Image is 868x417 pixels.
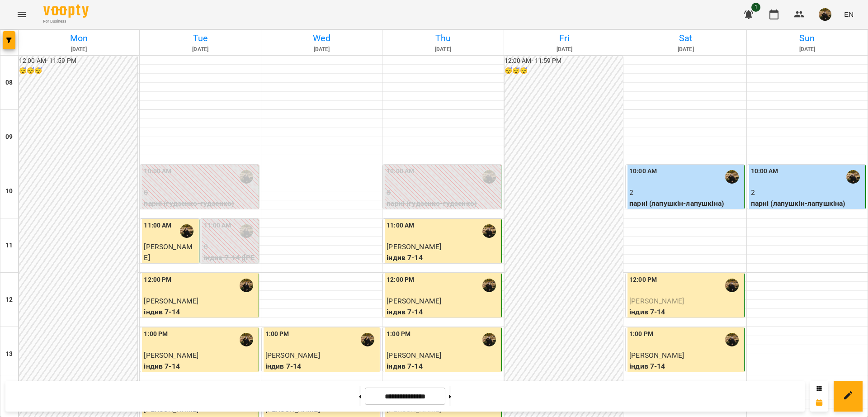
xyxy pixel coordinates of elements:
p: індив 7-14 [144,361,256,372]
h6: 10 [5,186,13,196]
p: парні (лапушкін-лапушкіна) [629,198,742,209]
label: 10:00 AM [751,166,778,176]
h6: Mon [20,31,138,45]
h6: 12:00 AM - 11:59 PM [505,56,623,66]
span: [PERSON_NAME] [387,351,441,360]
img: Ферманюк Дарина [725,279,739,292]
button: Menu [11,4,33,25]
img: Ферманюк Дарина [482,224,496,238]
h6: 13 [5,349,13,359]
p: 2 [629,187,742,198]
h6: 09 [5,132,13,142]
label: 1:00 PM [629,329,653,339]
span: [PERSON_NAME] [265,351,320,360]
span: [PERSON_NAME] [387,297,441,305]
span: [PERSON_NAME] [144,297,198,305]
label: 11:00 AM [144,221,171,231]
h6: 12:00 AM - 11:59 PM [19,56,137,66]
h6: 12 [5,295,13,305]
label: 10:00 AM [387,166,414,176]
h6: [DATE] [20,45,138,54]
span: [PERSON_NAME] [144,242,193,262]
span: [PERSON_NAME] [387,242,441,251]
button: EN [840,6,857,23]
p: індив 7-14 ([PERSON_NAME]) [204,252,257,274]
h6: 😴😴😴 [505,66,623,76]
h6: 😴😴😴 [19,66,137,76]
img: Ферманюк Дарина [240,224,253,238]
p: індив 7-14 [387,252,499,263]
p: індив 7-14 [629,361,742,372]
img: Ферманюк Дарина [482,279,496,292]
p: індив 7-14 [629,307,742,317]
p: індив 7-14 [387,307,499,317]
h6: Wed [263,31,381,45]
img: Ферманюк Дарина [846,170,860,184]
img: Ферманюк Дарина [240,333,253,346]
label: 11:00 AM [204,221,231,231]
span: [PERSON_NAME] [629,351,684,360]
h6: [DATE] [505,45,623,54]
h6: 11 [5,241,13,251]
p: 0 [204,242,257,252]
p: 2 [751,187,863,198]
img: Ферманюк Дарина [240,170,253,184]
img: 30463036ea563b2b23a8b91c0e98b0e0.jpg [819,8,831,21]
h6: [DATE] [141,45,259,54]
p: індив 7-14 [144,263,197,274]
h6: [DATE] [627,45,745,54]
p: парні (гудзенко-гудзенко) [144,198,256,209]
img: Ферманюк Дарина [482,333,496,346]
h6: Tue [141,31,259,45]
label: 11:00 AM [387,221,414,231]
span: [PERSON_NAME] [144,351,198,360]
label: 1:00 PM [144,329,168,339]
label: 1:00 PM [387,329,410,339]
p: парні (гудзенко-гудзенко) [387,198,499,209]
span: [PERSON_NAME] [629,297,684,305]
label: 10:00 AM [629,166,657,176]
h6: Sat [627,31,745,45]
img: Ферманюк Дарина [725,170,739,184]
label: 10:00 AM [144,166,171,176]
p: парні (лапушкін-лапушкіна) [751,198,863,209]
p: індив 7-14 [144,307,256,317]
p: 0 [387,187,499,198]
img: Ферманюк Дарина [240,279,253,292]
label: 12:00 PM [387,275,414,285]
img: Ферманюк Дарина [361,333,374,346]
h6: Sun [748,31,866,45]
label: 12:00 PM [629,275,657,285]
h6: 08 [5,78,13,88]
span: For Business [43,19,89,24]
h6: [DATE] [263,45,381,54]
h6: [DATE] [748,45,866,54]
h6: Thu [384,31,502,45]
p: індив 7-14 [265,361,378,372]
label: 1:00 PM [265,329,289,339]
img: Ферманюк Дарина [482,170,496,184]
img: Ферманюк Дарина [180,224,193,238]
span: EN [844,9,854,19]
span: 1 [751,3,760,12]
p: 0 [144,187,256,198]
h6: Fri [505,31,623,45]
label: 12:00 PM [144,275,171,285]
h6: [DATE] [384,45,502,54]
img: Ферманюк Дарина [725,333,739,346]
img: Voopty Logo [43,5,89,18]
